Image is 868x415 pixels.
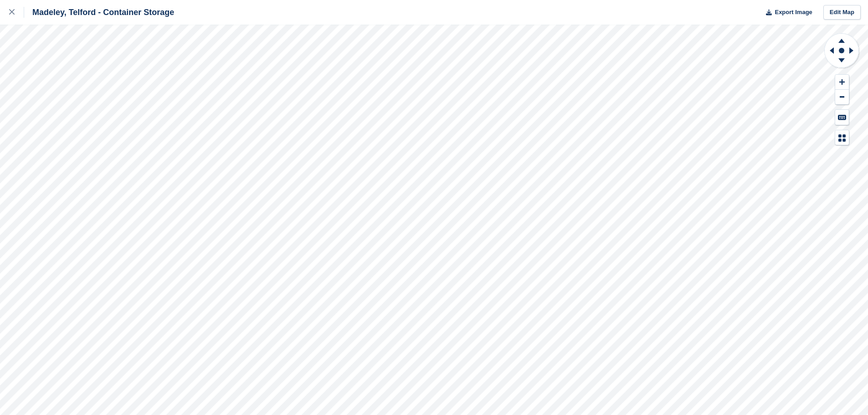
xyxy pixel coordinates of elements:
button: Zoom Out [835,90,849,105]
span: Export Image [775,8,812,17]
button: Zoom In [835,75,849,90]
div: Madeley, Telford - Container Storage [24,7,174,18]
button: Export Image [760,5,812,20]
button: Keyboard Shortcuts [835,110,849,125]
a: Edit Map [823,5,861,20]
button: Map Legend [835,130,849,145]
